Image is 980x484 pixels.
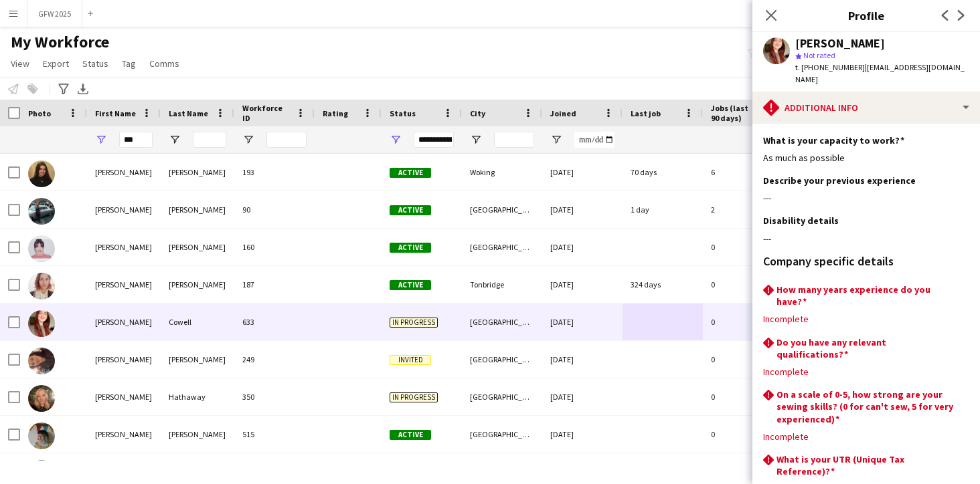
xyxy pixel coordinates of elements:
div: Hathaway [161,378,234,415]
div: 0 [703,378,790,415]
input: Last Name Filter Input [193,132,226,148]
div: 70 days [623,154,703,191]
div: Woking [462,154,542,191]
div: 0 [703,266,790,303]
span: Active [390,205,431,215]
div: 0 [703,229,790,265]
span: In progress [390,318,438,328]
div: 0 [703,416,790,453]
div: [DATE] [542,378,623,415]
input: Joined Filter Input [574,132,615,148]
input: Workforce ID Filter Input [266,132,307,148]
div: [DATE] [542,341,623,378]
a: View [5,55,35,72]
div: Incomplete [763,366,969,378]
a: Tag [116,55,141,72]
h3: How many years experience do you have? [777,283,959,308]
span: My Workforce [11,32,109,52]
div: Incomplete [763,431,969,443]
div: Tonbridge [462,266,542,303]
h3: Company specific details [763,255,894,267]
span: | [EMAIL_ADDRESS][DOMAIN_NAME] [795,62,965,84]
div: [GEOGRAPHIC_DATA] [462,229,542,265]
button: Open Filter Menu [390,134,402,146]
div: [DATE] [542,304,623,340]
span: Not rated [803,50,835,60]
h3: On a scale of 0-5, how strong are your sewing skills? (0 for can't sew, 5 for very experienced) [777,388,959,425]
div: 515 [234,416,315,453]
button: Open Filter Menu [470,134,482,146]
div: [PERSON_NAME] [161,416,234,453]
img: Amy Chapman [28,273,55,299]
h3: Disability details [763,215,839,227]
div: 2 [703,191,790,228]
img: Amy Hathaway [28,385,55,412]
span: Invited [390,355,431,365]
div: 160 [234,229,315,265]
span: Active [390,168,431,178]
div: 6 [703,154,790,191]
span: Joined [550,108,576,118]
span: Tag [122,57,136,70]
div: 0 [703,304,790,340]
input: First Name Filter Input [119,132,153,148]
div: As much as possible [763,152,969,164]
div: 0 [703,341,790,378]
div: [GEOGRAPHIC_DATA] [462,341,542,378]
div: --- [763,233,969,245]
div: [PERSON_NAME] [87,378,161,415]
span: Active [390,280,431,290]
span: View [11,57,29,70]
button: Open Filter Menu [242,134,254,146]
button: GFW 2025 [27,1,82,27]
h3: Do you have any relevant qualifications? [777,336,959,360]
div: [GEOGRAPHIC_DATA] [462,416,542,453]
span: Comms [149,57,179,70]
img: Amy Gibson [28,198,55,225]
img: Amy Cunningham [28,348,55,374]
div: 90 [234,191,315,228]
span: Jobs (last 90 days) [711,103,750,123]
div: [PERSON_NAME] [161,229,234,265]
span: Status [82,57,108,70]
div: [PERSON_NAME] [87,229,161,265]
a: Status [77,55,114,72]
div: Additional info [752,92,980,124]
div: 249 [234,341,315,378]
div: 324 days [623,266,703,303]
span: Rating [323,108,348,118]
input: City Filter Input [494,132,534,148]
div: [PERSON_NAME] [87,191,161,228]
div: [DATE] [542,191,623,228]
span: Active [390,243,431,253]
span: Workforce ID [242,103,291,123]
button: Open Filter Menu [95,134,107,146]
span: Active [390,430,431,440]
span: Last Name [169,108,208,118]
a: Export [37,55,74,72]
div: [PERSON_NAME] [161,154,234,191]
span: First Name [95,108,136,118]
div: [GEOGRAPHIC_DATA] [462,378,542,415]
div: [GEOGRAPHIC_DATA] [462,304,542,340]
div: [DATE] [542,416,623,453]
div: [PERSON_NAME] [795,37,885,49]
h3: What is your UTR (Unique Tax Reference)? [777,453,959,477]
span: t. [PHONE_NUMBER] [795,62,865,72]
app-action-btn: Advanced filters [56,81,72,97]
div: Incomplete [763,313,969,325]
button: Open Filter Menu [169,134,181,146]
div: [DATE] [542,154,623,191]
div: [DATE] [542,229,623,265]
app-action-btn: Export XLSX [75,81,91,97]
span: Last job [631,108,661,118]
div: 350 [234,378,315,415]
h3: What is your capacity to work? [763,134,904,146]
span: Status [390,108,416,118]
div: [PERSON_NAME] [161,341,234,378]
div: [PERSON_NAME] [87,266,161,303]
div: [PERSON_NAME] [87,416,161,453]
span: City [470,108,485,118]
div: --- [763,192,969,204]
div: [DATE] [542,266,623,303]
